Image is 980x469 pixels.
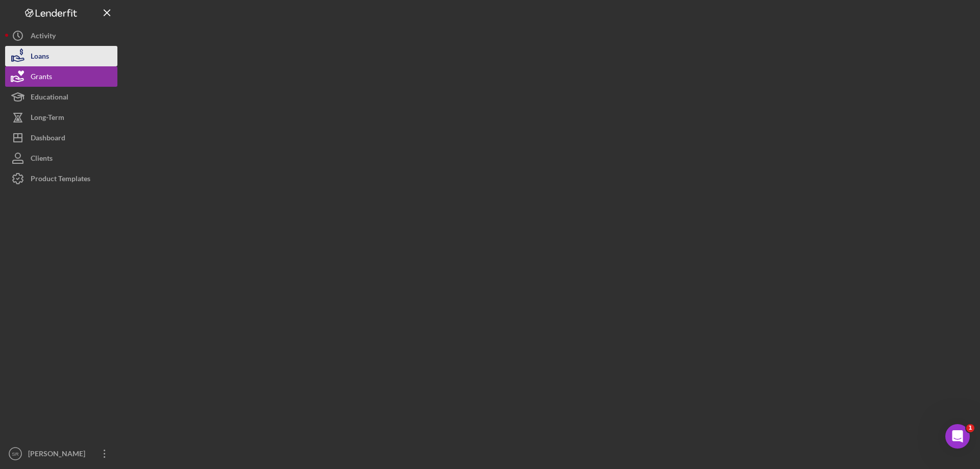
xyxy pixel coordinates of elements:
[5,443,117,464] button: SR[PERSON_NAME]
[5,46,117,66] button: Loans
[945,424,970,449] iframe: Intercom live chat
[5,26,117,46] button: Activity
[31,46,49,69] div: Loans
[31,128,65,151] div: Dashboard
[5,107,117,128] button: Long-Term
[31,148,53,171] div: Clients
[966,424,974,432] span: 1
[5,87,117,107] button: Educational
[12,451,18,457] text: SR
[31,66,52,89] div: Grants
[31,168,90,191] div: Product Templates
[26,443,92,466] div: [PERSON_NAME]
[31,87,68,110] div: Educational
[31,26,56,48] div: Activity
[5,128,117,148] button: Dashboard
[5,168,117,189] button: Product Templates
[5,66,117,87] button: Grants
[5,148,117,168] button: Clients
[31,107,64,130] div: Long-Term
